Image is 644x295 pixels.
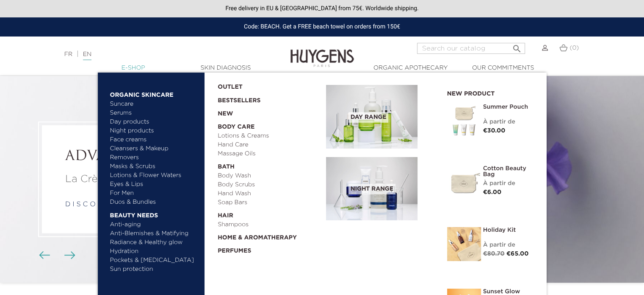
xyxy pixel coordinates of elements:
[110,229,199,238] a: Anti-Blemishes & Matifying
[110,86,199,100] a: Organic Skincare
[42,249,70,262] div: Carousel buttons
[110,247,199,256] a: Hydration
[368,64,453,73] a: Organic Apothecary
[218,220,320,229] a: Shampoos
[569,45,579,51] span: (0)
[65,171,244,187] p: La Crème Élixir Nuit Phyto-Rétinol
[483,179,534,188] div: À partir de
[110,207,199,220] a: Beauty needs
[218,105,320,118] a: New
[218,207,320,220] a: Hair
[218,171,320,180] a: Body Wash
[483,189,502,195] span: €6.00
[461,64,545,73] a: Our commitments
[483,289,534,295] a: Sunset Glow
[65,201,116,208] a: d i s c o v e r
[60,49,262,59] div: |
[447,227,481,261] img: Holiday kit
[91,64,176,73] a: E-Shop
[447,87,534,98] h2: New product
[218,132,320,140] a: Lotions & Creams
[218,149,320,158] a: Massage Oils
[218,242,320,256] a: Perfumes
[218,118,320,132] a: Body Care
[110,189,199,198] a: For Men
[218,229,320,242] a: Home & Aromatherapy
[218,79,312,92] a: OUTLET
[83,51,91,60] a: EN
[483,251,505,257] span: €80.70
[110,109,199,118] a: Serums
[110,118,199,126] a: Day products
[110,198,199,207] a: Duos & Bundles
[110,135,199,144] a: Face creams
[348,112,389,123] span: Day Range
[326,85,434,149] a: Day Range
[326,157,434,221] a: Night Range
[218,189,320,198] a: Hand Wash
[348,184,395,194] span: Night Range
[218,180,320,189] a: Body Scrubs
[483,166,534,177] a: Cotton Beauty Bag
[326,157,417,221] img: routine_nuit_banner.jpg
[483,241,534,250] div: À partir de
[511,41,522,51] i: 
[326,85,417,149] img: routine_jour_banner.jpg
[218,140,320,149] a: Hand Care
[183,64,268,73] a: Skin Diagnosis
[483,118,534,126] div: À partir de
[110,100,199,109] a: Suncare
[218,158,320,171] a: Bath
[218,198,320,207] a: Soap Bars
[110,238,199,247] a: Radiance & Healthy glow
[110,220,199,229] a: Anti-aging
[483,104,534,110] a: Summer pouch
[509,40,524,52] button: 
[64,51,72,57] a: FR
[110,180,199,189] a: Eyes & Lips
[110,256,199,265] a: Pockets & [MEDICAL_DATA]
[483,227,534,233] a: Holiday Kit
[65,149,244,165] h2: ADVANCED FORMULA
[110,144,199,162] a: Cleansers & Makeup Removers
[110,265,199,274] a: Sun protection
[110,171,199,180] a: Lotions & Flower Waters
[417,43,525,54] input: Search
[110,162,199,171] a: Masks & Scrubs
[290,36,354,68] img: Huygens
[506,251,528,257] span: €65.00
[447,166,481,199] img: Cotton Beauty Bag
[483,128,506,134] span: €30.00
[218,92,312,105] a: Bestsellers
[110,126,191,135] a: Night products
[447,104,481,138] img: Summer pouch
